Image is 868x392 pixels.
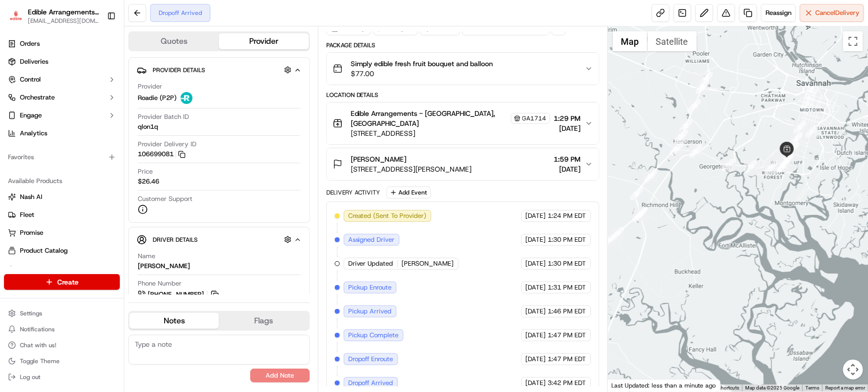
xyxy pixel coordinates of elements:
span: 1:31 PM EDT [548,283,586,292]
span: Assigned Driver [348,235,395,244]
span: 1:47 PM EDT [548,331,586,340]
span: Product Catalog [20,246,68,255]
input: Got a question? Start typing here... [26,64,179,75]
span: [DATE] [526,211,546,220]
span: Dropoff Enroute [348,355,393,364]
span: Driver Updated [348,259,393,268]
button: Flags [219,313,308,329]
span: Price [138,167,153,176]
button: Settings [4,306,120,320]
a: Returns [8,264,116,273]
a: Product Catalog [8,246,116,255]
span: Cancel Delivery [815,8,860,17]
button: Map camera controls [843,360,863,380]
span: Simply edible fresh fruit bouquet and balloon [351,59,493,69]
div: 52 [644,170,657,183]
span: Dropoff Arrived [348,379,393,388]
span: Edible Arrangements - [GEOGRAPHIC_DATA], [GEOGRAPHIC_DATA] [28,7,99,17]
button: Edible Arrangements - Savannah, GAEdible Arrangements - [GEOGRAPHIC_DATA], [GEOGRAPHIC_DATA][EMAI... [4,4,103,28]
button: Orchestrate [4,90,120,105]
div: Last Updated: less than a minute ago [608,379,721,392]
span: Pickup Enroute [348,283,392,292]
img: Google [610,379,643,392]
div: Delivery Activity [326,189,381,196]
span: Promise [20,228,43,237]
button: Product Catalog [4,243,120,259]
span: 1:47 PM EDT [548,355,586,364]
div: 33 [633,209,646,222]
span: 1:30 PM EDT [548,259,586,268]
div: 51 [635,207,648,220]
button: Notes [129,313,219,329]
img: 1736555255976-a54dd68f-1ca7-489b-9aae-adbdc363a1c4 [10,95,28,113]
span: [PERSON_NAME] [402,259,454,268]
a: Terms (opens in new tab) [805,385,819,391]
span: 1:30 PM EDT [548,235,586,244]
span: API Documentation [94,144,160,154]
span: [DATE] [526,259,546,268]
span: Orchestrate [20,93,55,102]
div: 19 [722,159,735,172]
span: Toggle Theme [20,357,60,365]
a: Nash AI [8,193,116,201]
span: [DATE] [526,235,546,244]
div: 1 [805,125,818,138]
button: Toggle fullscreen view [843,31,863,51]
div: 54 [688,99,701,112]
span: Knowledge Base [20,144,76,154]
div: 2 [793,121,806,134]
span: Provider Batch ID [138,112,189,121]
a: Open this area in Google Maps (opens a new window) [610,379,643,392]
span: Orders [20,39,40,48]
div: 3 [790,132,803,145]
button: Edible Arrangements - [GEOGRAPHIC_DATA], [GEOGRAPHIC_DATA]GA1714[STREET_ADDRESS]1:29 PM[DATE] [327,102,599,144]
span: [EMAIL_ADDRESS][DOMAIN_NAME] [28,17,99,25]
span: Create [57,277,79,287]
div: Start new chat [34,95,163,105]
a: Analytics [4,125,120,141]
span: Provider [138,82,162,91]
span: Provider Delivery ID [138,140,196,149]
img: Edible Arrangements - Savannah, GA [8,9,24,23]
div: 23 [700,72,713,85]
button: Driver Details [137,231,301,248]
span: Name [138,252,155,261]
div: 53 [675,130,688,143]
img: Nash [10,10,30,30]
span: Customer Support [138,195,193,203]
div: 32 [630,187,643,200]
span: Chat with us! [20,341,56,349]
span: 1:46 PM EDT [548,307,586,316]
span: Log out [20,373,40,381]
div: Location Details [326,91,599,99]
a: Promise [8,228,116,237]
span: [PERSON_NAME] [351,154,407,164]
button: Quotes [129,33,219,49]
a: Orders [4,36,120,52]
button: Show satellite imagery [648,31,697,51]
span: 3:42 PM EDT [548,379,586,388]
div: 📗 [10,145,18,153]
span: Deliveries [20,57,48,66]
span: [STREET_ADDRESS][PERSON_NAME] [351,164,472,174]
span: Roadie (P2P) [138,94,177,102]
a: 💻API Documentation [80,140,164,158]
button: Reassign [761,4,796,22]
div: 20 [689,145,702,158]
button: Add Event [386,187,431,198]
span: [DATE] [554,123,581,133]
a: Fleet [8,210,116,219]
button: Simply edible fresh fruit bouquet and balloon$77.00 [327,53,599,85]
button: Notifications [4,322,120,336]
span: [PHONE_NUMBER] [148,290,204,299]
button: Show street map [613,31,648,51]
span: Fleet [20,210,34,219]
a: Deliveries [4,54,120,70]
span: 1:59 PM [554,154,581,164]
button: Provider Details [137,62,301,78]
span: 1:29 PM [554,113,581,123]
div: Available Products [4,173,120,189]
span: [DATE] [526,283,546,292]
button: Toggle Theme [4,354,120,368]
button: Control [4,72,120,88]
